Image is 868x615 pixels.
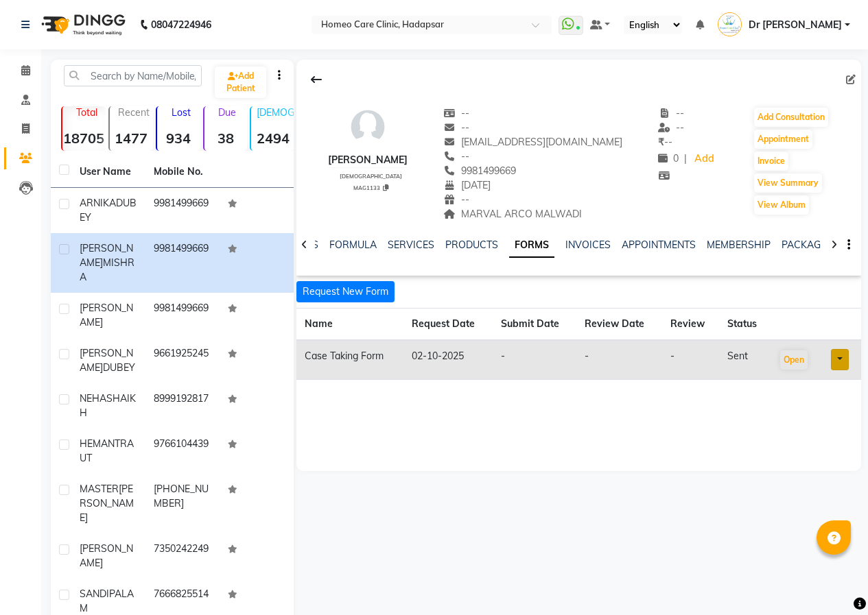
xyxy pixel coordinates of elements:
[340,173,402,180] span: [DEMOGRAPHIC_DATA]
[329,239,377,251] a: FORMULA
[576,309,661,341] th: Review Date
[754,173,822,193] button: View Summary
[347,106,388,147] img: avatar
[662,340,719,380] td: -
[509,233,554,258] a: FORMS
[80,256,134,283] span: MISHRA
[684,152,687,166] span: |
[80,392,136,419] span: SHAIKH
[719,340,771,380] td: sent
[388,239,434,251] a: SERVICES
[145,156,220,188] th: Mobile No.
[444,208,583,220] span: MARVAL ARCO MALWADI
[80,197,116,209] span: ARNIKA
[80,588,115,600] span: SANDIP
[80,437,120,450] span: HEMANT
[157,130,200,147] strong: 934
[810,560,854,601] iframe: chat widget
[749,18,842,32] span: Dr [PERSON_NAME]
[64,65,202,86] input: Search by Name/Mobile/Email/Code
[444,121,470,134] span: --
[493,309,576,341] th: Submit Date
[692,149,716,169] a: Add
[658,107,684,119] span: --
[151,5,211,44] b: 08047224946
[658,136,672,148] span: --
[103,361,135,374] span: DUBEY
[718,12,742,36] img: Dr Pooja Doshi
[707,239,771,251] a: MEMBERSHIP
[257,106,294,119] p: [DEMOGRAPHIC_DATA]
[658,152,679,165] span: 0
[110,130,153,147] strong: 1477
[145,233,220,293] td: 9981499669
[80,242,133,269] span: [PERSON_NAME]
[754,152,788,171] button: Invoice
[658,121,684,134] span: --
[145,533,220,579] td: 7350242249
[444,107,470,119] span: --
[658,136,664,148] span: ₹
[80,302,133,328] span: [PERSON_NAME]
[145,338,220,383] td: 9661925245
[754,130,812,149] button: Appointment
[145,429,220,474] td: 9766104439
[565,239,611,251] a: INVOICES
[80,347,133,374] span: [PERSON_NAME]
[403,309,493,341] th: Request Date
[302,67,331,93] div: Back to Client
[80,483,119,495] span: MASTER
[251,130,294,147] strong: 2494
[80,483,134,524] span: [PERSON_NAME]
[62,130,106,147] strong: 18705
[80,392,106,405] span: NEHA
[403,340,493,380] td: 02-10-2025
[296,340,403,380] td: Case Taking Form
[35,5,129,44] img: logo
[328,153,408,167] div: [PERSON_NAME]
[754,108,828,127] button: Add Consultation
[163,106,200,119] p: Lost
[662,309,719,341] th: Review
[576,340,661,380] td: -
[444,165,517,177] span: 9981499669
[296,309,403,341] th: Name
[445,239,498,251] a: PRODUCTS
[68,106,106,119] p: Total
[493,340,576,380] td: -
[145,293,220,338] td: 9981499669
[207,106,248,119] p: Due
[115,106,153,119] p: Recent
[145,383,220,429] td: 8999192817
[444,136,623,148] span: [EMAIL_ADDRESS][DOMAIN_NAME]
[204,130,248,147] strong: 38
[145,474,220,533] td: [PHONE_NUMBER]
[444,150,470,162] span: --
[296,281,395,302] button: Request New Form
[622,239,696,251] a: APPOINTMENTS
[145,188,220,233] td: 9981499669
[719,309,771,341] th: Status
[215,67,266,98] a: Add Patient
[782,239,832,251] a: PACKAGES
[444,193,470,206] span: --
[444,179,491,191] span: [DATE]
[333,182,408,192] div: MAG1133
[780,350,808,370] button: Open
[71,156,145,188] th: User Name
[754,195,809,215] button: View Album
[80,542,133,569] span: [PERSON_NAME]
